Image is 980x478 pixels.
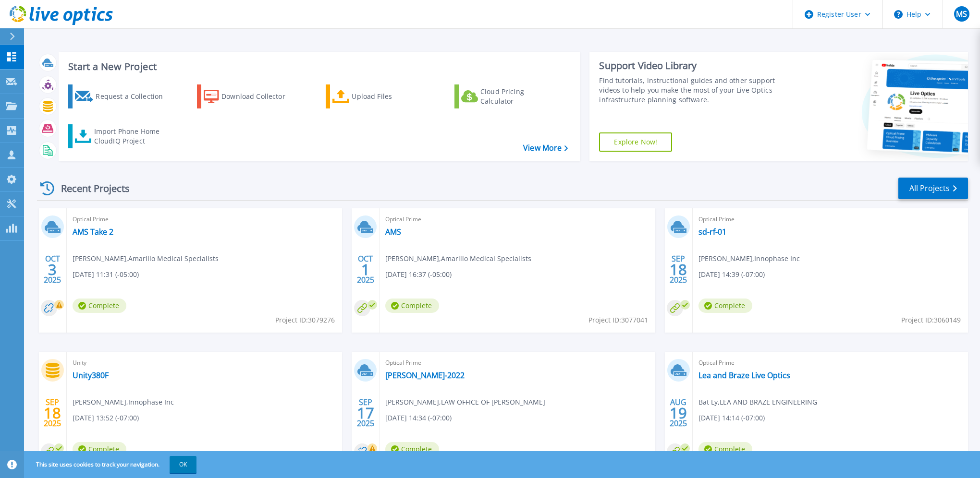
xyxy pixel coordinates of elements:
button: OK [170,456,196,473]
div: Request a Collection [96,87,172,106]
span: [DATE] 11:31 (-05:00) [73,269,139,280]
span: Project ID: 3060149 [901,315,961,325]
div: Upload Files [352,87,429,106]
a: All Projects [898,178,968,199]
span: [DATE] 14:39 (-07:00) [698,269,765,280]
span: Optical Prime [698,214,962,225]
span: Project ID: 3079276 [275,315,335,325]
span: [PERSON_NAME] , Innophase Inc [698,253,800,264]
a: Request a Collection [68,84,175,108]
a: View More [523,143,568,153]
span: [PERSON_NAME] , Amarillo Medical Specialists [73,253,219,264]
div: Find tutorials, instructional guides and other support videos to help you make the most of your L... [599,76,793,105]
span: [PERSON_NAME] , LAW OFFICE OF [PERSON_NAME] [385,397,545,407]
span: [DATE] 13:52 (-07:00) [73,413,139,423]
a: Upload Files [326,84,433,108]
div: Support Video Library [599,60,793,72]
span: [DATE] 14:14 (-07:00) [698,413,765,423]
div: Download Collector [221,87,298,106]
a: Cloud Pricing Calculator [454,84,562,108]
div: OCT 2025 [356,252,375,287]
a: Unity380F [73,370,109,380]
span: This site uses cookies to track your navigation. [26,456,196,473]
a: AMS Take 2 [73,227,113,237]
div: OCT 2025 [43,252,61,287]
span: Bat Ly , LEA AND BRAZE ENGINEERING [698,397,817,407]
span: Complete [385,299,439,313]
a: sd-rf-01 [698,227,726,237]
span: [DATE] 16:37 (-05:00) [385,269,452,280]
div: Cloud Pricing Calculator [480,87,557,106]
div: Import Phone Home CloudIQ Project [94,127,169,146]
span: [PERSON_NAME] , Innophase Inc [73,397,174,407]
a: Lea and Braze Live Optics [698,370,790,380]
span: 3 [48,265,57,274]
span: Complete [385,442,439,456]
a: Explore Now! [599,132,672,152]
span: Complete [73,442,126,456]
span: 17 [357,409,374,417]
span: Complete [73,299,126,313]
span: Complete [698,299,752,313]
span: 18 [670,265,687,274]
span: 19 [670,409,687,417]
a: [PERSON_NAME]-2022 [385,370,465,380]
a: Download Collector [197,84,304,108]
div: SEP 2025 [669,252,687,287]
span: 1 [361,265,370,274]
span: Optical Prime [385,358,649,368]
div: SEP 2025 [356,395,375,430]
div: AUG 2025 [669,395,687,430]
span: Optical Prime [698,358,962,368]
span: Optical Prime [385,214,649,225]
span: Complete [698,442,752,456]
span: Unity [73,358,336,368]
span: [PERSON_NAME] , Amarillo Medical Specialists [385,253,531,264]
span: [DATE] 14:34 (-07:00) [385,413,452,423]
div: Recent Projects [37,177,143,200]
span: 18 [44,409,61,417]
span: MS [956,10,967,18]
h3: Start a New Project [68,61,568,72]
span: Project ID: 3077041 [588,315,648,325]
div: SEP 2025 [43,395,61,430]
a: AMS [385,227,401,237]
span: Optical Prime [73,214,336,225]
